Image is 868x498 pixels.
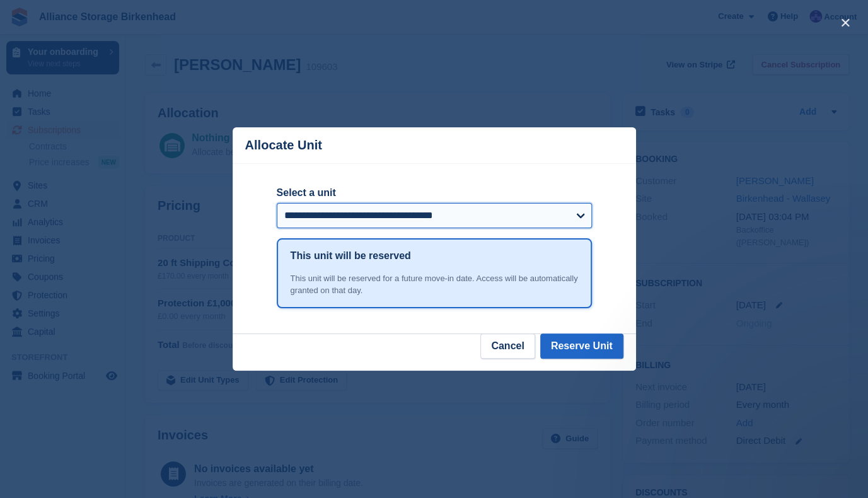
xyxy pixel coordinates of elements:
label: Select a unit [277,185,592,200]
p: Allocate Unit [245,138,322,153]
div: This unit will be reserved for a future move-in date. Access will be automatically granted on tha... [291,272,578,297]
button: Reserve Unit [540,333,623,359]
button: Cancel [480,333,535,359]
button: close [835,13,855,33]
h1: This unit will be reserved [291,248,411,263]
